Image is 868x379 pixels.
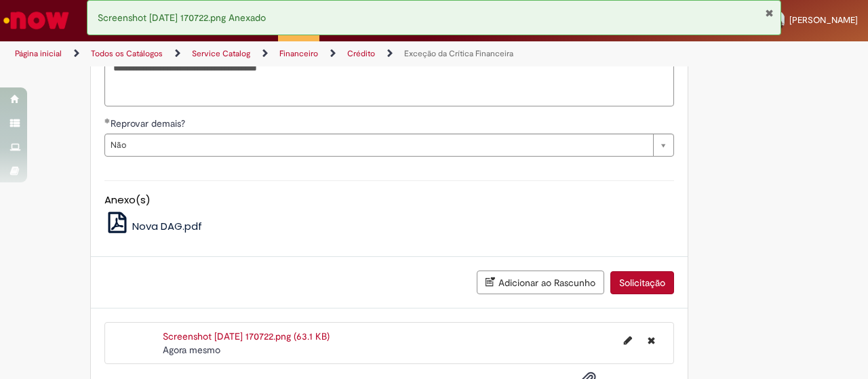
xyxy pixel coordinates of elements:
a: Crédito [347,48,375,59]
a: Exceção da Crítica Financeira [404,48,513,59]
h5: Anexo(s) [104,195,674,206]
button: Adicionar ao Rascunho [477,271,604,294]
span: Screenshot [DATE] 170722.png Anexado [98,12,266,24]
span: [PERSON_NAME] [789,14,858,26]
time: 27/08/2025 17:07:41 [163,344,220,356]
button: Excluir Screenshot 2025-08-27 170722.png [639,330,663,351]
ul: Trilhas de página [10,41,568,66]
textarea: Descrição [104,43,674,106]
span: Reprovar demais? [111,117,188,129]
img: ServiceNow [1,7,71,34]
a: Todos os Catálogos [91,48,163,59]
a: Screenshot [DATE] 170722.png (63.1 KB) [163,330,330,342]
button: Fechar Notificação [765,7,774,18]
span: Não [111,134,646,156]
a: Service Catalog [192,48,250,59]
a: Página inicial [15,48,62,59]
span: Obrigatório Preenchido [104,118,111,123]
span: Agora mesmo [163,344,220,356]
a: Nova DAG.pdf [104,219,203,233]
a: Financeiro [279,48,318,59]
span: Nova DAG.pdf [132,219,202,233]
button: Editar nome de arquivo Screenshot 2025-08-27 170722.png [616,330,640,351]
button: Solicitação [610,271,674,294]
